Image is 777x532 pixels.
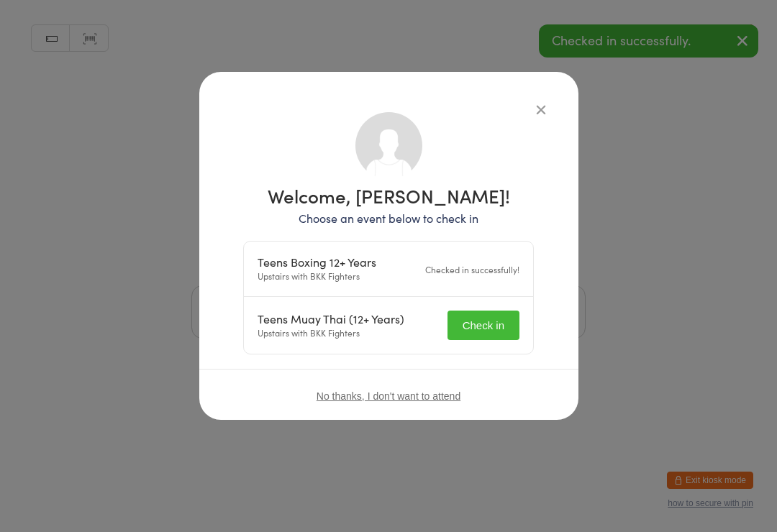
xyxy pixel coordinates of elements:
button: No thanks, I don't want to attend [317,390,460,402]
img: no_photo.png [355,112,422,179]
div: Teens Muay Thai (12+ Years) [258,312,404,326]
div: Checked in successfully! [425,262,519,276]
div: Upstairs with BKK Fighters [258,312,404,339]
div: Teens Boxing 12+ Years [258,255,376,269]
h1: Welcome, [PERSON_NAME]! [243,186,534,205]
div: Upstairs with BKK Fighters [258,255,376,283]
button: Check in [447,311,519,340]
p: Choose an event below to check in [243,210,534,226]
